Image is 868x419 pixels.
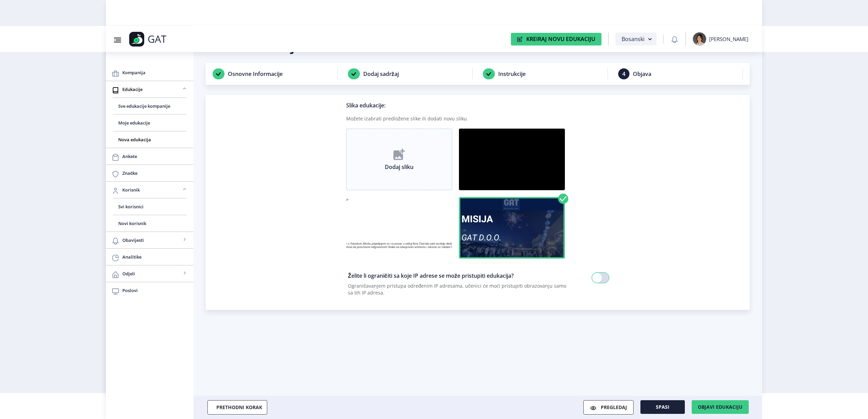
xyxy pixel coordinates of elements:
[122,152,188,160] span: Ankete
[106,182,193,198] a: Korisnik
[615,32,656,45] button: Bosanski
[148,36,166,42] p: GAT
[122,236,181,244] span: Obavijesti
[348,68,360,79] img: checkmark.svg
[122,253,188,261] span: Analitike
[698,404,743,410] span: Objavi edukaciju
[385,163,413,170] a: Dodaj sliku
[113,198,187,215] a: Svi korisnici
[692,400,749,414] button: Objavi edukaciju
[213,68,225,79] img: checkmark.svg
[346,116,614,129] div: Možete izabrati predložene slike ili dodati novu sliku.
[459,129,565,190] img: +f1sHaAAAABklEQVQDAFjRAaIVU+ChAAAAAElFTkSuQmCC
[459,197,565,259] img: wb+UAAAAASUVORK5CYII=
[122,68,188,77] span: Kompanija
[106,282,193,299] a: Poslovi
[113,98,187,114] a: Sve edukacije kompanije
[346,197,452,259] img: 9k=
[583,400,634,415] button: Pregledaj
[511,33,601,45] button: Kreiraj Novu Edukaciju
[207,400,267,415] button: PRETHODNI KORAK
[122,286,188,294] span: Poslovi
[618,68,629,79] span: 4
[118,219,181,227] span: Novi korisnik
[113,215,187,232] a: Novi korisnik
[122,85,181,93] span: Edukacije
[228,70,283,77] span: Osnovne Informacije
[483,68,495,79] img: checkmark.svg
[118,135,181,144] span: Nova edukacija
[106,249,193,265] a: Analitike
[498,70,526,77] span: Instrukcije
[106,64,193,81] a: Kompanija
[122,270,181,278] span: Odjeli
[113,115,187,131] a: Moje edukacije
[106,81,193,97] a: Edukacije
[640,400,685,414] button: Spasi
[517,36,523,42] img: create-new-education-icon.svg
[348,272,570,283] div: Želite li ograničiti sa koje IP adrese se može pristupiti edukacija?
[656,404,669,410] span: Spasi
[106,165,193,181] a: Značke
[129,32,210,47] a: GAT
[709,36,748,42] div: [PERSON_NAME]
[633,70,651,77] span: Objava
[348,283,570,296] div: Ograničavanjem pristupa određenim IP adresama, učenici će moći pristupiti obrazovanju samo sa tih...
[122,169,188,177] span: Značke
[106,232,193,248] a: Obavijesti
[113,131,187,148] a: Nova edukacija
[118,102,181,110] span: Sve edukacije kompanije
[118,202,181,211] span: Svi korisnici
[393,148,405,160] img: upload-thumbnail-icon.svg
[122,186,181,194] span: Korisnik
[363,70,399,77] span: Dodaj sadržaj
[346,102,614,116] div: Slika edukacije:
[106,148,193,165] a: Ankete
[106,265,193,282] a: Odjeli
[118,119,181,127] span: Moje edukacije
